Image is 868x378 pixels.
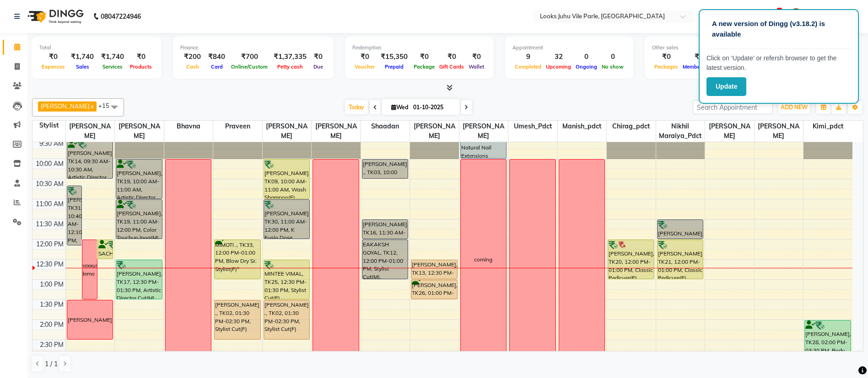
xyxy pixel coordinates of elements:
[599,52,626,62] div: 0
[345,100,368,114] span: Today
[205,52,229,62] div: ₹840
[264,200,310,239] div: [PERSON_NAME], TK30, 11:00 AM-12:00 PM, K Fusio Dose Treatment
[264,300,310,339] div: [PERSON_NAME] ., TK02, 01:30 PM-02:30 PM, Stylist Cut(F)
[544,52,573,62] div: 32
[34,219,65,229] div: 11:30 AM
[693,100,773,114] input: Search Appointment
[229,64,270,70] span: Online/Custom
[38,280,65,289] div: 1:00 PM
[38,139,65,149] div: 9:30 AM
[352,52,377,62] div: ₹0
[264,260,310,299] div: MINTEE VIMAL, TK25, 12:30 PM-01:30 PM, Stylist Cut(F)
[116,200,162,239] div: [PERSON_NAME], TK19, 11:00 AM-12:00 PM, Color Touchup Inoa(M)
[377,52,411,62] div: ₹15,350
[98,102,116,109] span: +15
[229,52,270,62] div: ₹700
[34,199,65,209] div: 11:00 AM
[68,316,112,324] div: [PERSON_NAME]
[755,121,803,142] span: [PERSON_NAME]
[362,240,408,279] div: EAKAKSH GOYAL, TK12, 12:00 PM-01:00 PM, Stylist Cut(M),[PERSON_NAME] Trimming
[803,121,852,132] span: Kimi_pdct
[712,19,846,39] p: A new version of Dingg (v3.18.2) is available
[389,104,410,111] span: Wed
[310,52,326,62] div: ₹0
[573,64,599,70] span: Ongoing
[39,52,67,62] div: ₹0
[658,220,703,239] div: [PERSON_NAME], TK14, 11:30 AM-12:00 PM, Gel Polish Touchup (₹1200)
[101,4,141,29] b: 08047224946
[474,256,492,264] div: coming
[45,359,58,369] span: 1 / 1
[607,121,656,132] span: Chirag_pdct
[410,101,456,114] input: 2025-10-01
[411,260,457,279] div: [PERSON_NAME], TK13, 12:30 PM-01:00 PM, Stylist Cut(M)
[466,52,486,62] div: ₹0
[459,121,508,142] span: [PERSON_NAME]
[778,101,810,114] button: ADD NEW
[264,160,310,198] div: [PERSON_NAME], TK09, 10:00 AM-11:00 AM, Wash Shampoo(F)
[311,64,325,70] span: Due
[781,104,808,111] span: ADD NEW
[706,77,746,96] button: Update
[41,102,90,110] span: [PERSON_NAME]
[270,52,310,62] div: ₹1,37,335
[213,121,262,132] span: Praveen
[599,64,626,70] span: No show
[352,64,377,70] span: Voucher
[100,64,125,70] span: Services
[512,52,544,62] div: 9
[410,121,459,142] span: [PERSON_NAME]
[38,340,65,350] div: 2:30 PM
[512,44,626,52] div: Appointment
[32,121,65,130] div: Stylist
[67,186,82,245] div: [PERSON_NAME], TK31, 10:40 AM-12:10 PM, K Fusio Dose Treatment,Wash Shampoo(F)
[544,64,573,70] span: Upcoming
[34,179,65,189] div: 10:30 AM
[788,8,804,24] img: Manager_Tab
[658,240,703,279] div: [PERSON_NAME], TK21, 12:00 PM-01:00 PM, Classic Pedicure(F)
[164,121,213,132] span: Bhavna
[361,121,410,132] span: Shaadan
[115,121,164,142] span: [PERSON_NAME]
[512,64,544,70] span: Completed
[362,160,408,178] div: [PERSON_NAME] ., TK03, 10:00 AM-10:30 AM, [PERSON_NAME] Trimming
[215,240,260,279] div: MIMOTI ., TK33, 12:00 PM-01:00 PM, Blow Dry Sr. Stylist(F)*
[180,44,326,52] div: Finance
[437,52,466,62] div: ₹0
[466,64,486,70] span: Wallet
[706,53,851,73] p: Click on ‘Update’ or refersh browser to get the latest version.
[38,300,65,309] div: 1:30 PM
[90,102,94,110] a: x
[680,52,717,62] div: ₹0
[38,320,65,330] div: 2:00 PM
[128,64,154,70] span: Products
[362,220,408,239] div: [PERSON_NAME], TK16, 11:30 AM-12:00 PM, Stylist Cut(M)
[573,52,599,62] div: 0
[34,240,65,249] div: 12:00 PM
[67,52,97,62] div: ₹1,740
[116,160,162,198] div: [PERSON_NAME], TK19, 10:00 AM-11:00 AM, Artistic Director Cut(M)
[383,64,406,70] span: Prepaid
[209,64,225,70] span: Card
[116,260,162,299] div: [PERSON_NAME], TK17, 12:30 PM-01:30 PM, Artistic Director Cut(M)
[652,44,800,52] div: Other sales
[74,64,92,70] span: Sales
[184,64,201,70] span: Cash
[97,52,128,62] div: ₹1,740
[275,64,305,70] span: Petty cash
[777,8,782,14] span: 1
[180,52,205,62] div: ₹200
[508,121,557,132] span: Umesh_Pdct
[66,121,115,142] span: [PERSON_NAME]
[128,52,154,62] div: ₹0
[705,121,754,142] span: [PERSON_NAME]
[680,64,717,70] span: Memberships
[352,44,486,52] div: Redemption
[411,280,457,299] div: [PERSON_NAME], TK26, 01:00 PM-01:30 PM, Stylist Cut(M)
[411,64,437,70] span: Package
[39,64,67,70] span: Expenses
[39,44,154,52] div: Total
[215,300,260,339] div: [PERSON_NAME] ., TK02, 01:30 PM-02:30 PM, Stylist Cut(F)
[34,260,65,269] div: 12:30 PM
[67,139,113,178] div: [PERSON_NAME], TK14, 09:30 AM-10:30 AM, Artistic Director Inoa Roots Touchup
